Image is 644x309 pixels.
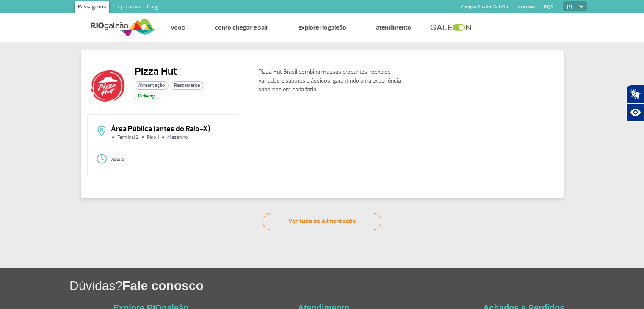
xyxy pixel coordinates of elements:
a: Corporativo [109,1,144,14]
button: Abrir recursos assistivos. [626,103,644,122]
a: Voos [171,23,185,32]
button: Abrir tradutor de língua de sinais. [626,85,644,103]
a: RQS [544,4,553,10]
a: Atendimento [376,23,411,32]
a: Compra On-line GaleOn [461,4,508,10]
p: Área Pública (antes do Raio-X) [111,125,231,133]
span: Delivery [135,92,158,100]
img: Pizza_Hut-logo.png [87,65,128,106]
span: Restaurante [171,81,203,90]
a: Cargo [144,1,164,14]
a: Passageiros [75,1,109,14]
span: Fale conosco [122,279,204,292]
p: Pizza Hut Brasil combina massas crocantes, recheios variados e sabores clássicos, garantindo uma ... [258,67,411,94]
li: Terminal 2 [111,135,141,140]
div: Plugin de acessibilidade da Hand Talk. [626,85,644,122]
h1: Dúvidas? [69,277,644,294]
a: Ver tudo de Alimentação [263,213,381,230]
li: Mezanino [161,135,190,140]
strong: Aberto [111,157,124,162]
a: Como chegar e sair [215,23,268,32]
li: Piso 1 [141,135,161,140]
h2: Pizza Hut [135,65,203,78]
span: Alimentação [135,81,169,90]
a: Explore RIOgaleão [298,23,346,32]
a: Imprensa [517,4,536,10]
